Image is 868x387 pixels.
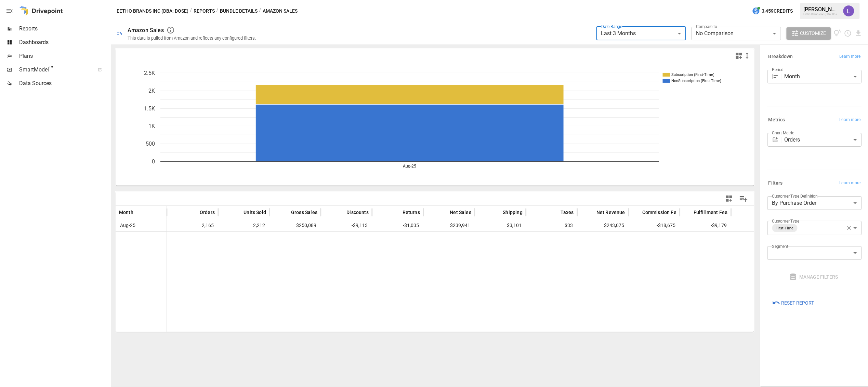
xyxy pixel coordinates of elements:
text: 2.5K [144,70,155,76]
button: Reset Report [767,297,819,309]
div: / [190,7,192,15]
text: 2K [148,88,155,94]
div: Eetho Brands Inc (DBA: Dose) [804,13,839,16]
button: Bundle Details [220,7,258,15]
button: Download report [855,29,863,37]
span: -$1,035 [376,219,420,231]
text: Aug-25 [403,164,417,169]
span: Data Sources [19,79,109,88]
button: Sort [189,208,199,217]
span: $33 [529,219,574,231]
span: $3,101 [478,219,523,231]
div: By Purchase Order [767,196,862,210]
span: Orders [200,209,215,216]
button: Sort [744,208,754,217]
span: Reset Report [781,299,814,307]
span: 3,459 Credits [762,7,793,15]
span: -$9,113 [324,219,369,231]
span: $0 [735,219,779,231]
button: Schedule report [844,29,852,37]
button: Sort [632,208,642,217]
span: Commission Fees [642,209,682,216]
span: Learn more [840,53,861,60]
img: Lindsay North [843,5,854,16]
label: Chart Metric [772,130,794,136]
span: Taxes [561,209,574,216]
span: Gross Sales [291,209,317,216]
span: -$18,675 [632,219,676,231]
span: Reports [19,25,109,33]
button: Sort [439,208,449,217]
button: Sort [233,208,243,217]
div: / [259,7,261,15]
div: [PERSON_NAME] [804,6,839,13]
span: 2,212 [222,219,266,231]
button: Sort [392,208,402,217]
div: 🛍 [117,30,122,37]
button: Sort [586,208,596,217]
h6: Filters [768,179,783,187]
span: -$9,179 [683,219,728,231]
button: Sort [336,208,346,217]
label: Compare to [696,24,718,29]
text: 1K [148,123,155,130]
span: Returns [403,209,420,216]
span: $243,075 [581,219,625,231]
span: Fulfillment Fees [694,209,730,216]
span: $250,089 [273,219,317,231]
button: Sort [134,208,144,217]
div: Month [785,70,862,83]
button: Lindsay North [839,1,858,21]
span: Discounts [346,209,369,216]
span: Units Sold [244,209,266,216]
span: Net Revenue [596,209,625,216]
span: Aug-25 [119,219,136,231]
div: / [216,7,219,15]
div: No Comparison [692,27,781,40]
h6: Breakdown [768,53,793,61]
span: ™ [49,65,54,73]
span: Last 3 Months [601,30,636,37]
span: Shipping [503,209,523,216]
span: 2,165 [170,219,215,231]
span: Learn more [840,180,861,187]
text: 0 [152,158,155,165]
span: Learn more [840,117,861,123]
div: Orders [785,133,862,147]
button: Reports [194,7,215,15]
button: Sort [281,208,290,217]
span: Month [119,209,133,216]
button: Eetho Brands Inc (DBA: Dose) [117,7,188,15]
span: $239,941 [427,219,471,231]
h6: Metrics [768,116,785,124]
div: Amazon Sales [128,27,164,34]
label: Customer Type Definition [772,193,818,199]
label: Period [772,67,784,72]
button: 3,459Credits [749,5,796,17]
button: Sort [683,208,693,217]
button: Sort [550,208,560,217]
text: 500 [146,141,155,147]
text: 1.5K [144,105,155,112]
button: View documentation [834,27,842,40]
span: Dashboards [19,38,109,46]
span: Net Sales [450,209,471,216]
span: First-Time [773,224,797,232]
button: Manage Columns [736,191,751,206]
span: Customize [800,29,826,38]
span: Plans [19,52,109,60]
div: This data is pulled from Amazon and reflects any configured filters. [128,36,256,41]
label: Customer Type [772,218,800,224]
text: NonSubscription (First-Time) [672,79,722,83]
svg: A chart. [116,63,755,186]
span: SmartModel [19,66,90,74]
text: Subscription (First-Time) [672,72,715,77]
button: Sort [493,208,502,217]
label: Segment [772,243,788,249]
button: Customize [787,27,831,40]
label: Date Range [601,24,622,29]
